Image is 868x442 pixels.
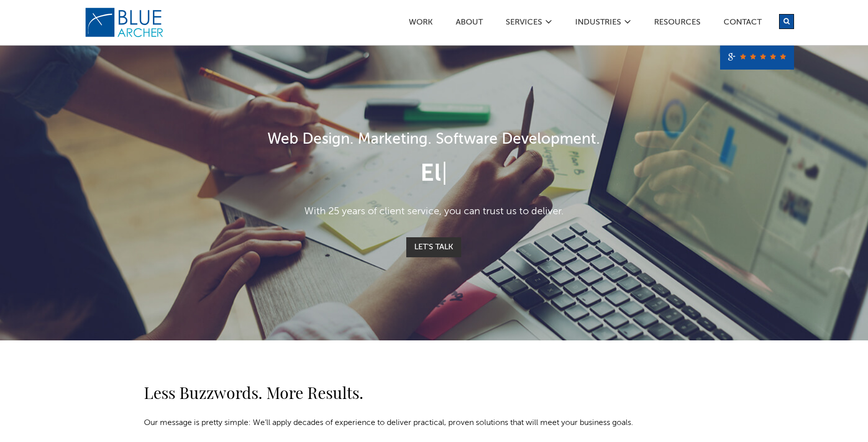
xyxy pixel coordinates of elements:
a: Contact [723,19,762,29]
a: Let's Talk [406,237,461,257]
a: ABOUT [455,19,483,29]
a: Resources [654,19,701,29]
a: Work [408,19,433,29]
p: Our message is pretty simple: We’ll apply decades of experience to deliver practical, proven solu... [144,417,664,429]
img: Blue Archer Logo [84,7,164,38]
a: SERVICES [505,19,543,29]
span: | [441,162,448,186]
h1: Web Design. Marketing. Software Development. [144,129,724,151]
a: Industries [575,19,622,29]
span: El [420,162,441,186]
h2: Less Buzzwords. More Results. [144,380,664,404]
p: With 25 years of client service, you can trust us to deliver. [144,204,724,219]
